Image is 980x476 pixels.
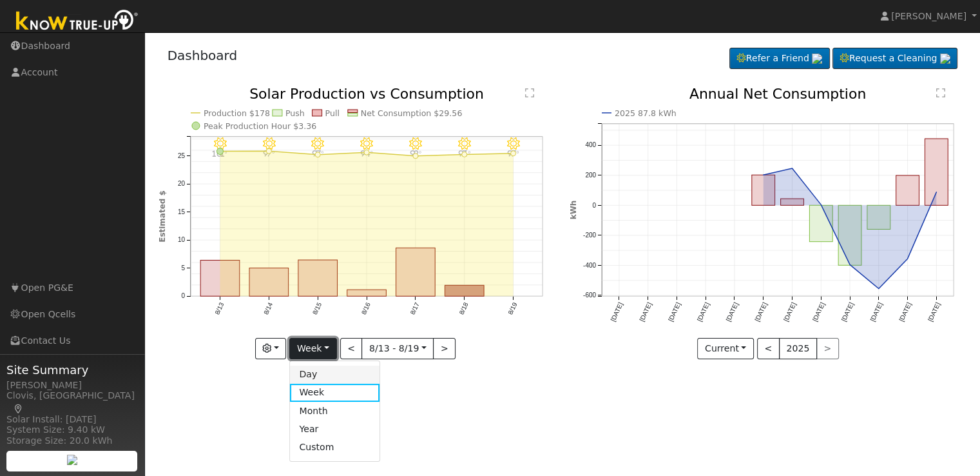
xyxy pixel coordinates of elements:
text: [DATE] [840,301,855,322]
rect: onclick="" [867,206,890,230]
rect: onclick="" [896,175,919,205]
text: Production $178 [204,108,270,118]
circle: onclick="" [462,152,467,157]
text: [DATE] [638,301,653,322]
text: kWh [569,201,578,220]
text: -200 [583,232,596,239]
text: [DATE] [609,301,624,322]
rect: onclick="" [298,261,338,297]
rect: onclick="" [752,175,775,206]
circle: onclick="" [789,166,794,171]
text: 2025 87.8 kWh [615,108,677,118]
a: Year [290,420,380,438]
text: Solar Production vs Consumption [249,86,484,102]
text: 0 [592,202,596,209]
a: Map [13,404,24,414]
rect: onclick="" [925,139,948,205]
rect: onclick="" [809,206,832,242]
text: Peak Production Hour $3.36 [204,121,317,131]
a: Month [290,402,380,420]
img: retrieve [812,54,822,64]
div: Storage Size: 20.0 kWh [6,434,138,448]
text: [DATE] [811,301,826,322]
circle: onclick="" [818,203,823,208]
text: 0 [181,293,185,300]
text: [DATE] [927,301,941,322]
text: 8/14 [262,301,274,316]
p: 101° [209,150,231,157]
i: 8/19 - Clear [507,137,520,150]
text: Annual Net Consumption [689,86,867,102]
text:  [525,88,534,98]
i: 8/13 - Clear [213,137,226,150]
rect: onclick="" [200,261,240,297]
text: 400 [585,142,596,149]
text: Estimated $ [158,190,167,243]
a: Dashboard [168,48,238,63]
text: 8/16 [360,301,372,316]
div: System Size: 9.40 kW [6,423,138,437]
text: 15 [177,208,185,215]
button: Current [697,338,754,360]
rect: onclick="" [249,268,289,297]
text: 20 [177,181,185,188]
p: 94° [355,150,378,157]
rect: onclick="" [838,206,861,266]
text: 8/19 [507,301,519,316]
a: Week [290,384,380,402]
circle: onclick="" [934,190,939,195]
div: Solar Install: [DATE] [6,413,138,426]
text: -400 [583,262,596,269]
button: 2025 [779,338,817,360]
img: retrieve [67,455,77,465]
circle: onclick="" [413,154,418,159]
circle: onclick="" [761,173,766,178]
rect: onclick="" [347,290,387,297]
rect: onclick="" [780,199,803,205]
circle: onclick="" [847,263,852,268]
circle: onclick="" [364,150,369,155]
circle: onclick="" [216,148,223,155]
circle: onclick="" [905,257,910,262]
a: Request a Cleaning [832,48,957,70]
circle: onclick="" [511,151,516,156]
text: [DATE] [782,301,797,322]
p: 97° [502,150,524,157]
p: 93° [453,150,476,157]
p: 92° [404,150,427,157]
a: Custom [290,438,380,456]
span: Site Summary [6,361,138,379]
text: [DATE] [869,301,884,322]
i: 8/16 - Clear [360,137,373,150]
a: Refer a Friend [729,48,830,70]
button: Week [289,338,336,360]
text: 10 [177,237,185,244]
i: 8/18 - Clear [458,137,471,150]
text: 8/17 [409,301,421,316]
i: 8/15 - Clear [311,137,324,150]
circle: onclick="" [315,152,320,157]
text: [DATE] [724,301,739,322]
rect: onclick="" [445,286,485,297]
text: 8/15 [311,301,323,316]
text: 8/18 [458,301,470,316]
button: > [433,338,456,360]
text: [DATE] [898,301,912,322]
span: [PERSON_NAME] [891,11,966,21]
circle: onclick="" [266,149,271,154]
text:  [936,88,945,98]
text: 5 [181,264,185,272]
text: Net Consumption $29.56 [361,108,463,118]
text: 8/13 [213,301,225,316]
p: 97° [258,150,280,157]
img: retrieve [940,54,950,64]
text: [DATE] [667,301,682,322]
text: -600 [583,292,596,299]
text: [DATE] [753,301,768,322]
div: Clovis, [GEOGRAPHIC_DATA] [6,389,138,416]
i: 8/17 - Clear [409,137,422,150]
text: 200 [585,172,596,179]
div: [PERSON_NAME] [6,379,138,392]
p: 97° [307,150,329,157]
rect: onclick="" [396,248,436,297]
